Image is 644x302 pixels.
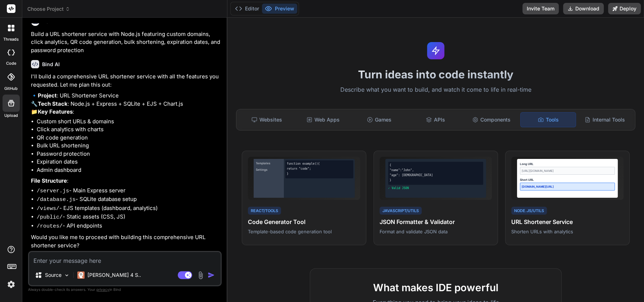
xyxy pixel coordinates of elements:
[520,183,615,191] div: [DOMAIN_NAME][URL]
[295,112,350,127] div: Web Apps
[64,272,70,278] img: Pick Models
[77,271,85,279] img: Claude 4 Sonnet
[37,118,220,126] li: Custom short URLs & domains
[37,197,76,203] code: /database.js
[31,233,220,250] p: Would you like me to proceed with building this comprehensive URL shortener service?
[31,177,220,185] p: :
[6,60,16,67] label: code
[408,112,463,127] div: APIs
[262,4,297,14] button: Preview
[96,287,109,292] span: privacy
[27,5,70,13] span: Choose Project
[38,92,57,99] strong: Project
[37,158,220,166] li: Expiration dates
[4,86,18,92] label: GitHub
[37,150,220,158] li: Password protection
[37,195,220,204] li: - SQLite database setup
[232,4,262,14] button: Editor
[37,125,220,134] li: Click analytics with charts
[38,108,73,115] strong: Key Features
[232,68,640,81] h1: Turn ideas into code instantly
[37,188,69,194] code: /server.js
[196,271,205,279] img: attachment
[232,85,640,95] p: Describe what you want to build, and watch it come to life in real-time
[380,207,422,215] div: JavaScript/Utils
[520,167,615,175] div: [URL][DOMAIN_NAME]
[390,173,482,178] div: "age": [DEMOGRAPHIC_DATA]
[390,168,482,173] div: "name":"John",
[5,278,17,290] img: settings
[563,3,604,14] button: Download
[208,271,215,279] img: icon
[37,142,220,150] li: Bulk URL shortening
[37,206,59,212] code: /views/
[352,112,407,127] div: Games
[390,178,482,183] div: }
[520,178,615,182] div: Short URL
[31,30,220,55] p: Build a URL shortener service with Node.js featuring custom domains, click analytics, QR code gen...
[37,223,63,229] code: /routes/
[37,166,220,174] li: Admin dashboard
[31,73,220,89] p: I'll build a comprehensive URL shortener service with all the features you requested. Let me plan...
[248,218,360,226] h4: Code Generator Tool
[388,186,484,191] div: ✓ Valid JSON
[464,112,519,127] div: Components
[42,61,60,68] h6: Bind AI
[380,228,492,235] p: Format and validate JSON data
[287,167,352,171] div: return "code";
[45,271,62,279] p: Source
[322,280,550,295] h2: What makes IDE powerful
[38,100,68,107] strong: Tech Stack
[287,172,352,176] div: }
[511,218,623,226] h4: URL Shortener Service
[37,187,220,196] li: - Main Express server
[239,112,294,127] div: Websites
[31,92,220,116] p: 🔹 : URL Shortener Service 🔧 : Node.js + Express + SQLite + EJS + Chart.js 📁 :
[390,163,482,168] div: {
[511,207,547,215] div: Node.js/Utils
[520,112,576,127] div: Tools
[37,222,220,231] li: - API endpoints
[37,134,220,142] li: QR code generation
[37,213,220,222] li: - Static assets (CSS, JS)
[37,214,63,220] code: /public/
[3,36,19,42] label: threads
[28,286,222,293] p: Always double-check its answers. Your in Bind
[511,228,623,235] p: Shorten URLs with analytics
[31,177,67,184] strong: File Structure
[248,228,360,235] p: Template-based code generation tool
[577,112,632,127] div: Internal Tools
[37,204,220,213] li: - EJS templates (dashboard, analytics)
[248,207,281,215] div: React/Tools
[287,162,352,166] div: function example() {
[380,218,492,226] h4: JSON Formatter & Validator
[522,3,559,14] button: Invite Team
[255,167,282,173] div: Settings
[255,160,282,166] div: Templates
[520,162,615,166] div: Long URL
[608,3,641,14] button: Deploy
[87,271,141,279] p: [PERSON_NAME] 4 S..
[4,113,18,119] label: Upload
